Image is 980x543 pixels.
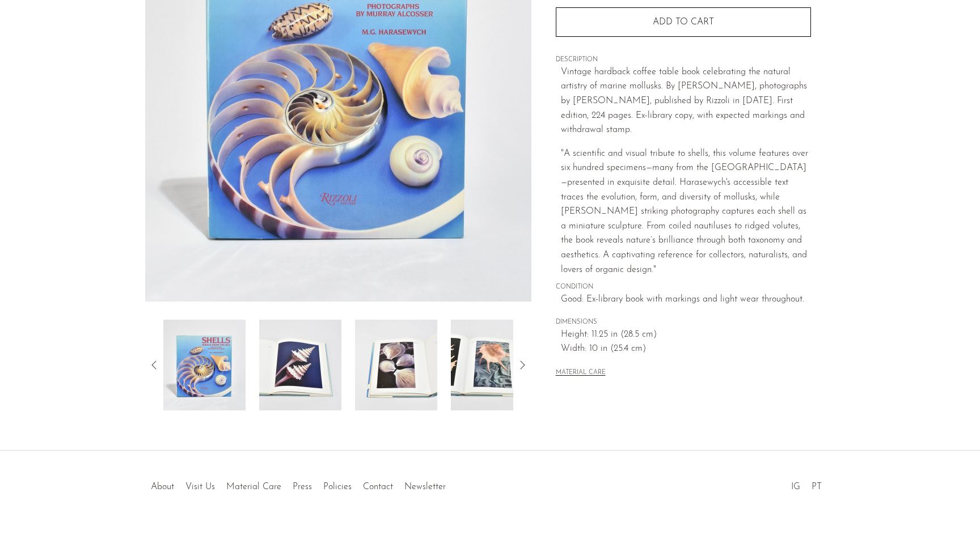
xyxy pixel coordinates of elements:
[226,482,281,491] a: Material Care
[145,473,451,495] ul: Quick links
[653,18,714,27] span: Add to cart
[556,7,811,37] button: Add to cart
[363,482,393,491] a: Contact
[561,292,811,307] span: Good: Ex-library book with markings and light wear throughout.
[556,317,811,328] span: DIMENSIONS
[785,473,827,495] ul: Social Medias
[451,320,533,410] img: Shells: Jewels From the Sea
[355,320,437,410] img: Shells: Jewels From the Sea
[259,320,341,410] img: Shells: Jewels From the Sea
[151,482,174,491] a: About
[561,65,811,138] p: Vintage hardback coffee table book celebrating the natural artistry of marine mollusks. By [PERSO...
[323,482,352,491] a: Policies
[293,482,312,491] a: Press
[561,147,811,277] p: "A scientific and visual tribute to shells, this volume features over six hundred specimens—many ...
[561,342,811,357] span: Width: 10 in (25.4 cm)
[791,482,800,491] a: IG
[556,282,811,292] span: CONDITION
[812,482,822,491] a: PT
[556,55,811,65] span: DESCRIPTION
[185,482,215,491] a: Visit Us
[163,320,246,410] img: Shells: Jewels From the Sea
[561,328,811,342] span: Height: 11.25 in (28.5 cm)
[556,369,606,377] button: MATERIAL CARE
